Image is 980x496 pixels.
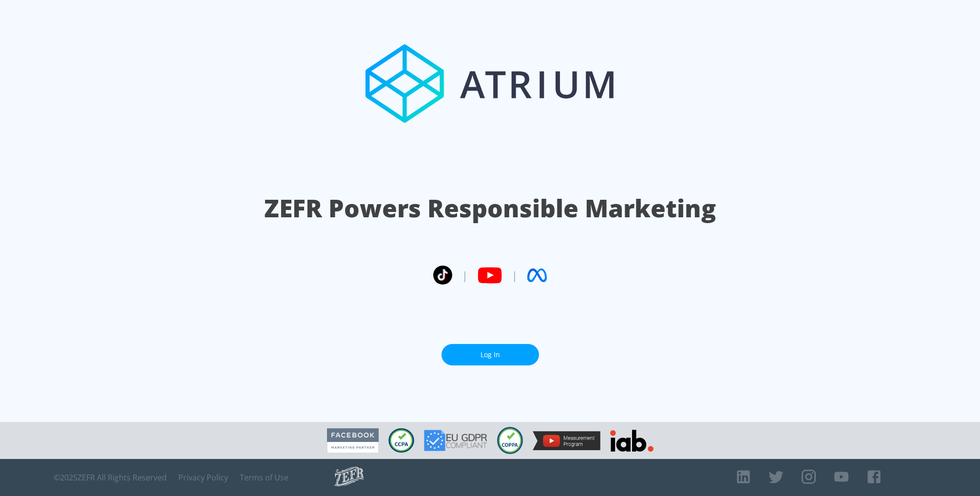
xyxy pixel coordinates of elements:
img: IAB [610,430,653,452]
a: Terms of Use [240,473,288,482]
img: GDPR Compliant [424,430,487,451]
img: YouTube Measurement Program [533,431,600,450]
img: COPPA Compliant [497,427,523,454]
span: © 2025 ZEFR All Rights Reserved [54,473,167,482]
h1: ZEFR Powers Responsible Marketing [264,191,716,225]
span: | [512,268,518,283]
img: CCPA Compliant [388,428,414,453]
img: Facebook Marketing Partner [327,428,379,453]
span: | [462,268,468,283]
a: Log In [442,344,539,366]
a: Privacy Policy [178,473,228,482]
